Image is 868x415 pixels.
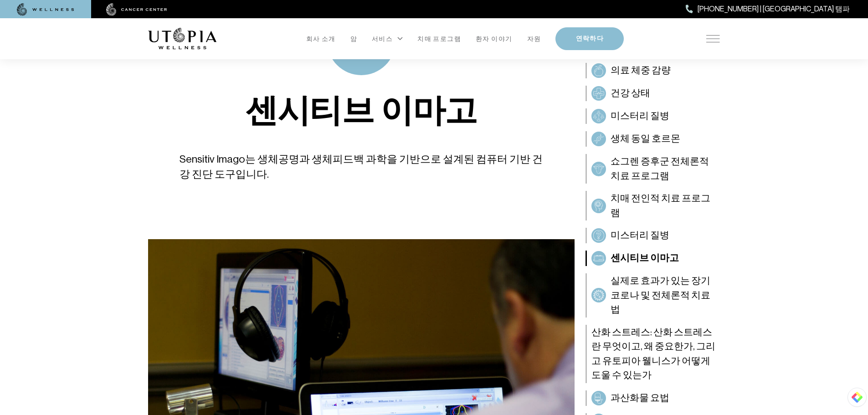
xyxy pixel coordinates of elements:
img: 실제로 효과가 있는 장기 코로나 및 전체론적 치료법 [593,290,604,301]
a: 쇼그렌 증후군 전체론적 치료 프로그램쇼그렌 증후군 전체론적 치료 프로그램 [586,154,720,184]
a: 미스터리 질병미스터리 질병 [586,228,720,243]
font: 생체 동일 호르몬 [611,133,680,144]
font: 센시티브 이마고 [245,97,477,130]
a: 치매 전인적 치료 프로그램치매 전인적 치료 프로그램 [586,191,720,220]
a: 환자 이야기 [476,32,512,45]
a: 의료 체중 감량의료 체중 감량 [586,63,720,78]
img: 의료 체중 감량 [593,65,604,76]
font: 미스터리 질병 [611,110,669,121]
font: 실제로 효과가 있는 장기 코로나 및 전체론적 치료법 [611,275,710,315]
font: 서비스 [372,35,393,42]
img: 과산화물 요법 [593,393,604,404]
img: 센시티브 이마고 [593,253,604,264]
a: 산화 스트레스: 산화 스트레스란 무엇이고, 왜 중요한가, 그리고 유토피아 웰니스가 어떻게 도울 수 있는가 [586,325,720,383]
a: 암 [350,32,357,45]
img: 웰빙 [17,3,74,16]
img: 생체 동일 호르몬 [593,133,604,144]
font: 미스터리 질병 [611,230,669,241]
img: 미스터리 질병 [593,111,604,122]
a: 실제로 효과가 있는 장기 코로나 및 전체론적 치료법실제로 효과가 있는 장기 코로나 및 전체론적 치료법 [586,273,720,318]
font: 산화 스트레스: 산화 스트레스란 무엇이고, 왜 중요한가, 그리고 유토피아 웰니스가 어떻게 도울 수 있는가 [591,327,715,381]
img: 심벌 마크 [148,28,216,50]
a: 회사 소개 [306,32,336,45]
a: 과산화물 요법과산화물 요법 [586,390,720,406]
font: 쇼그렌 증후군 전체론적 치료 프로그램 [611,156,709,181]
font: 과산화물 요법 [611,392,669,403]
a: 치매 프로그램 [417,32,461,45]
font: 의료 체중 감량 [611,65,671,76]
font: 센시티브 이마고 [611,252,679,264]
a: 센시티브 이마고센시티브 이마고 [586,251,720,266]
img: 암센터 [106,3,167,16]
img: 치매 전인적 치료 프로그램 [593,200,604,211]
img: 쇼그렌 증후군 전체론적 치료 프로그램 [593,164,604,174]
font: 회사 소개 [306,35,336,42]
font: 암 [350,35,357,42]
font: 건강 상태 [611,87,650,98]
img: 건강 상태 [593,88,604,99]
font: Sensitiv Imago는 생체공명과 생체피드백 과학을 기반으로 설계된 컴퓨터 기반 건강 진단 도구입니다. [180,153,543,180]
a: 자원 [527,32,541,45]
a: 건강 상태건강 상태 [586,86,720,101]
font: 환자 이야기 [476,35,512,42]
a: 생체 동일 호르몬생체 동일 호르몬 [586,131,720,147]
font: 자원 [527,35,541,42]
a: 미스터리 질병미스터리 질병 [586,108,720,124]
img: 아이콘-햄버거 [706,35,720,42]
font: 치매 전인적 치료 프로그램 [611,193,710,218]
a: [PHONE_NUMBER] | [GEOGRAPHIC_DATA] 탬파 [686,3,850,15]
button: 연락하다 [555,27,624,50]
font: 치매 프로그램 [417,35,461,42]
font: 연락하다 [576,35,604,42]
img: 미스터리 질병 [593,230,604,241]
font: [PHONE_NUMBER] | [GEOGRAPHIC_DATA] 탬파 [698,5,850,13]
